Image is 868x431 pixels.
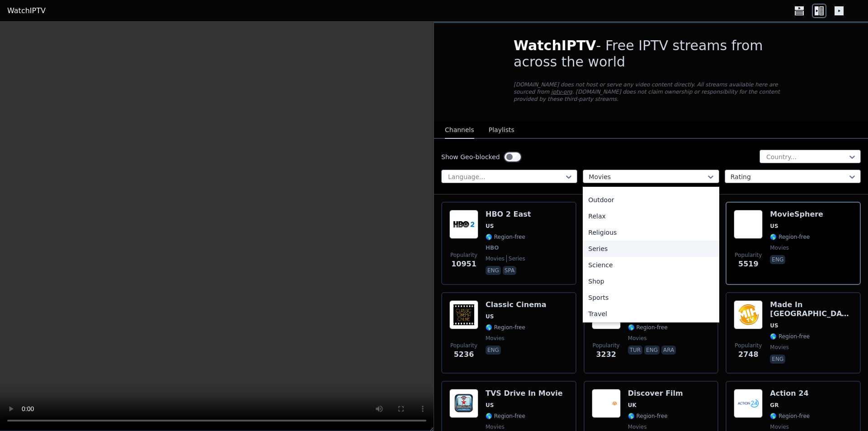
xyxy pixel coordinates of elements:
[734,389,763,418] img: Action 24
[449,300,478,329] img: Classic Cinema
[738,259,759,270] span: 5519
[770,412,810,420] span: 🌎 Region-free
[450,251,477,259] span: Popularity
[486,223,494,230] span: US
[628,335,647,342] span: movies
[486,423,505,431] span: movies
[506,255,525,262] span: series
[489,122,514,139] button: Playlists
[441,152,500,161] label: Show Geo-blocked
[486,324,525,331] span: 🌎 Region-free
[486,335,505,342] span: movies
[628,346,642,355] p: tur
[486,210,531,219] h6: HBO 2 East
[770,389,810,398] h6: Action 24
[583,322,719,338] div: Weather
[738,349,759,360] span: 2748
[583,241,719,257] div: Series
[734,300,763,329] img: Made In Hollywood
[449,210,478,239] img: HBO 2 East
[735,251,762,259] span: Popularity
[450,342,477,349] span: Popularity
[770,300,853,318] h6: Made In [GEOGRAPHIC_DATA]
[583,289,719,306] div: Sports
[486,255,505,262] span: movies
[734,210,763,239] img: MovieSphere
[735,342,762,349] span: Popularity
[451,259,476,270] span: 10951
[486,402,494,409] span: US
[628,423,647,431] span: movies
[628,402,637,409] span: UK
[770,223,778,230] span: US
[486,346,501,355] p: eng
[551,89,572,95] a: iptv-org
[770,322,778,329] span: US
[770,423,789,431] span: movies
[770,244,789,251] span: movies
[486,233,525,241] span: 🌎 Region-free
[583,192,719,208] div: Outdoor
[7,5,46,16] a: WatchIPTV
[486,412,525,420] span: 🌎 Region-free
[770,210,823,219] h6: MovieSphere
[583,257,719,273] div: Science
[514,81,788,103] p: [DOMAIN_NAME] does not host or serve any video content directly. All streams available here are s...
[486,313,494,320] span: US
[770,333,810,340] span: 🌎 Region-free
[583,224,719,241] div: Religious
[486,389,563,398] h6: TVS Drive In Movie
[503,266,516,275] p: spa
[770,355,785,364] p: eng
[514,38,788,70] h1: - Free IPTV streams from across the world
[770,402,778,409] span: GR
[445,122,474,139] button: Channels
[583,208,719,224] div: Relax
[770,255,785,264] p: eng
[449,389,478,418] img: TVS Drive In Movie
[514,38,596,53] span: WatchIPTV
[593,342,620,349] span: Popularity
[454,349,474,360] span: 5236
[583,306,719,322] div: Travel
[596,349,616,360] span: 3232
[486,244,499,251] span: HBO
[486,300,547,309] h6: Classic Cinema
[486,266,501,275] p: eng
[770,344,789,351] span: movies
[770,233,810,241] span: 🌎 Region-free
[628,412,668,420] span: 🌎 Region-free
[583,273,719,289] div: Shop
[592,389,621,418] img: Discover Film
[644,346,660,355] p: eng
[628,324,668,331] span: 🌎 Region-free
[661,346,676,355] p: ara
[628,389,683,398] h6: Discover Film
